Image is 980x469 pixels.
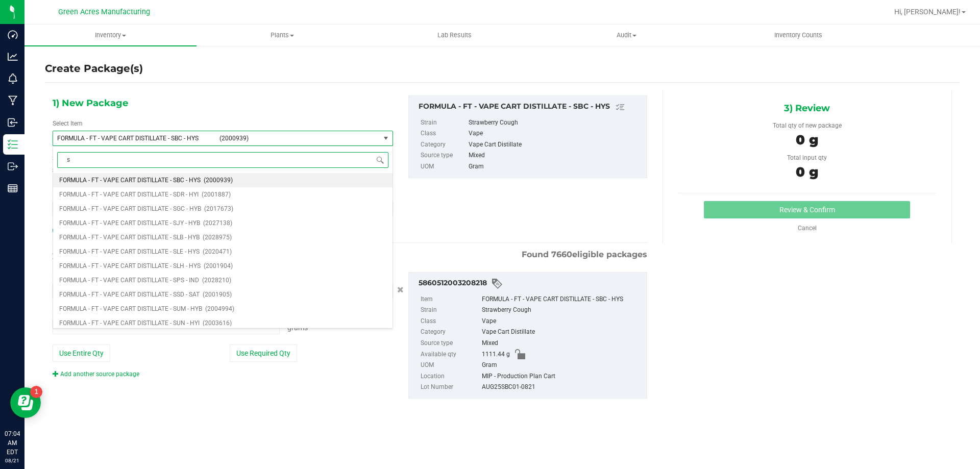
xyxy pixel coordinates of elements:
span: 1) New Package [53,95,128,111]
label: Class [421,316,480,327]
div: Vape Cart Distillate [469,139,641,151]
a: Audit [541,24,713,46]
span: Hi, [PERSON_NAME]! [894,8,961,16]
span: Inventory Counts [761,31,836,40]
inline-svg: Outbound [8,161,18,171]
inline-svg: Reports [8,183,18,193]
p: 08/21 [5,457,20,464]
label: Strain [421,117,467,129]
div: Gram [469,161,641,172]
div: FORMULA - FT - VAPE CART DISTILLATE - SBC - HYS [419,101,642,113]
span: Grams [287,324,308,332]
span: Found eligible packages [522,249,647,261]
label: Item [421,294,480,305]
p: 07:04 AM EDT [5,429,20,457]
label: Location [421,371,480,382]
div: Strawberry Cough [482,305,642,316]
span: Lab Results [424,31,485,40]
span: 3) Review [784,101,830,116]
span: 7660 [551,250,572,259]
div: 5860512003208218 [419,278,642,290]
inline-svg: Dashboard [8,30,18,40]
span: (2000939) [219,135,376,142]
div: Vape Cart Distillate [482,327,642,338]
div: Mixed [469,150,641,161]
label: Category [421,327,480,338]
inline-svg: Inbound [8,117,18,128]
label: Source type [421,150,467,161]
a: Plants [197,24,369,46]
inline-svg: Manufacturing [8,95,18,106]
div: MIP - Production Plan Cart [482,371,642,382]
h4: Create Package(s) [45,61,143,76]
label: UOM [421,360,480,371]
label: Available qty [421,349,480,360]
label: Class [421,128,467,139]
div: Vape [482,316,642,327]
iframe: Resource center [10,387,41,418]
a: Add another source package [53,371,139,378]
iframe: Resource center unread badge [30,386,42,398]
div: AUG25SBC01-0821 [482,382,642,393]
div: FORMULA - FT - VAPE CART DISTILLATE - SBC - HYS [482,294,642,305]
span: Total qty of new package [773,122,842,129]
button: Cancel button [394,283,407,298]
inline-svg: Inventory [8,139,18,150]
span: 0 g [796,164,818,180]
a: Inventory [24,24,197,46]
span: Green Acres Manufacturing [58,8,150,16]
span: 1111.44 g [482,349,510,360]
div: Strawberry Cough [469,117,641,129]
div: Mixed [482,338,642,349]
label: Strain [421,305,480,316]
span: Inventory [24,31,197,40]
div: Vape [469,128,641,139]
label: Select Item [53,119,83,128]
a: Inventory Counts [713,24,885,46]
span: Audit [541,31,712,40]
button: Use Entire Qty [53,344,110,362]
label: UOM [421,161,467,172]
span: select [380,131,393,145]
span: Total input qty [787,154,827,161]
span: 0 g [796,132,818,148]
label: Category [421,139,467,151]
inline-svg: Monitoring [8,73,18,84]
div: Gram [482,360,642,371]
label: Lot Number [421,382,480,393]
span: Plants [197,31,368,40]
inline-svg: Analytics [8,52,18,62]
label: Source type [421,338,480,349]
button: Use Required Qty [230,344,297,362]
span: FORMULA - FT - VAPE CART DISTILLATE - SBC - HYS [57,135,213,142]
a: Cancel [798,225,817,232]
a: Lab Results [369,24,541,46]
button: Review & Confirm [704,201,910,218]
